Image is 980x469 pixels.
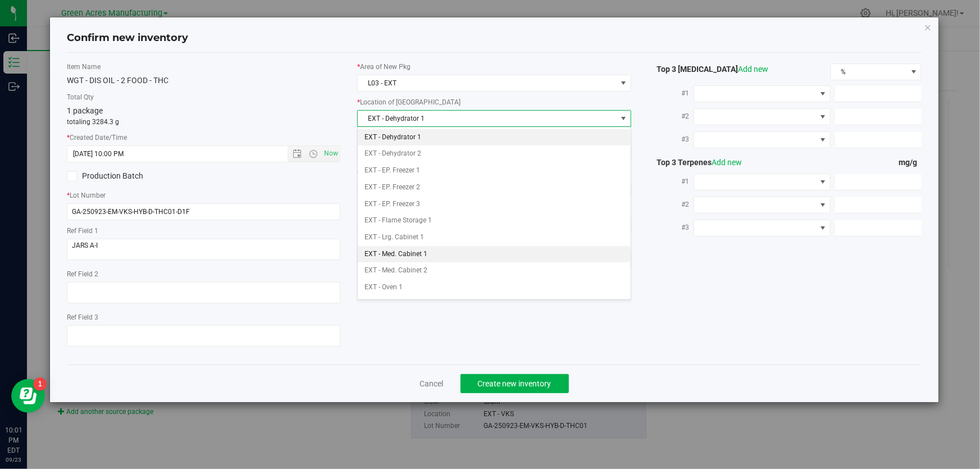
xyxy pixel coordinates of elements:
span: Open the time view [304,149,323,158]
label: Area of New Pkg [357,62,631,72]
label: #1 [648,171,694,192]
span: 1 package [67,106,103,115]
label: Ref Field 2 [67,269,340,279]
button: Create new inventory [461,374,569,393]
span: EXT - Dehydrator 1 [358,111,616,126]
span: L03 - EXT [358,75,616,91]
li: EXT - Dehydrator 2 [358,145,631,162]
li: EXT - Dehydrator 1 [358,129,631,146]
span: Create new inventory [478,379,551,388]
li: EXT - Med. Cabinet 1 [358,246,631,263]
li: EXT - EP. Freezer 3 [358,196,631,213]
label: Created Date/Time [67,133,340,143]
span: Top 3 [MEDICAL_DATA] [648,65,769,74]
iframe: Resource center unread badge [33,377,47,391]
label: Production Batch [67,170,195,182]
li: EXT - Lrg. Cabinet 1 [358,229,631,246]
iframe: Resource center [11,379,45,413]
li: EXT - Flame Storage 1 [358,212,631,229]
label: Location of [GEOGRAPHIC_DATA] [357,97,631,107]
span: mg/g [899,158,922,167]
div: WGT - DIS OIL - 2 FOOD - THC [67,75,340,86]
a: Cancel [420,378,444,389]
label: Lot Number [67,190,340,201]
li: EXT - Ready to Package [358,296,631,313]
h4: Confirm new inventory [67,31,188,45]
span: Set Current date [322,145,341,162]
a: Add new [712,158,742,167]
li: EXT - Med. Cabinet 2 [358,262,631,279]
label: #3 [648,217,694,238]
span: select [617,111,631,126]
p: totaling 3284.3 g [67,117,340,127]
label: #2 [648,194,694,215]
label: Item Name [67,62,340,72]
label: #2 [648,106,694,126]
label: #1 [648,83,694,103]
label: Ref Field 1 [67,226,340,236]
label: Ref Field 3 [67,312,340,322]
li: EXT - EP. Freezer 2 [358,179,631,196]
li: EXT - Oven 1 [358,279,631,296]
label: Total Qty [67,92,340,102]
span: Top 3 Terpenes [648,158,742,167]
span: Open the date view [288,149,307,158]
li: EXT - EP. Freezer 1 [358,162,631,179]
span: % [831,64,907,80]
a: Add new [739,65,769,74]
label: #3 [648,129,694,149]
